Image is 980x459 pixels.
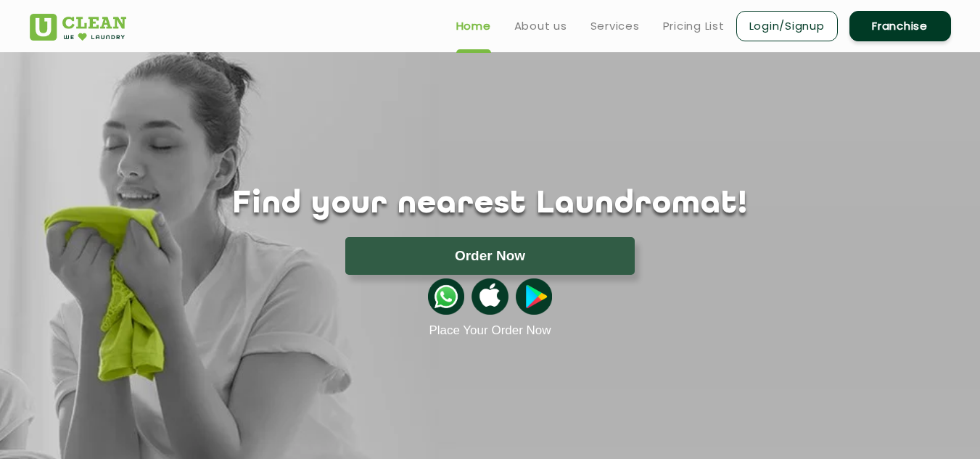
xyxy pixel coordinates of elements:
img: UClean Laundry and Dry Cleaning [30,14,126,41]
a: Place Your Order Now [429,323,551,338]
a: Services [590,17,640,35]
a: Login/Signup [736,11,838,41]
img: apple-icon.png [472,278,508,315]
a: About us [514,17,567,35]
img: whatsappicon.png [428,278,464,315]
button: Order Now [345,237,635,275]
a: Franchise [849,11,951,41]
img: playstoreicon.png [516,278,552,315]
a: Home [456,17,491,35]
h1: Find your nearest Laundromat! [19,186,962,223]
a: Pricing List [663,17,725,35]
